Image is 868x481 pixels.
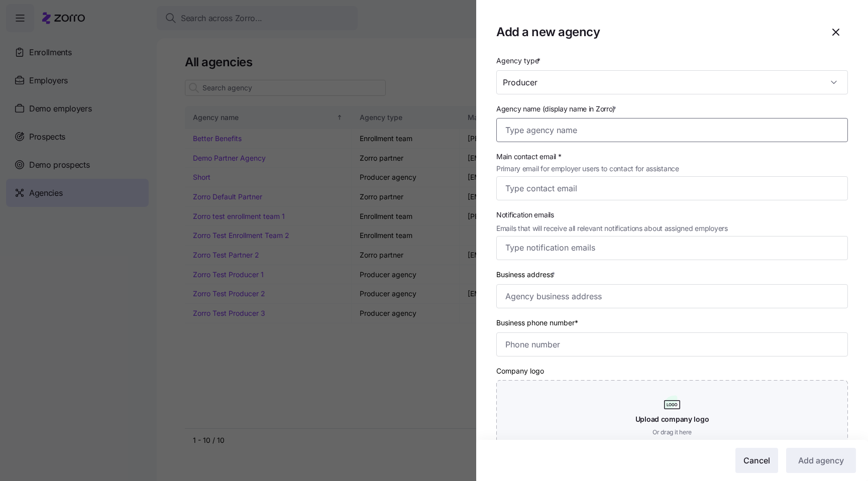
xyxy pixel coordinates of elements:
input: Select agency type [496,70,848,94]
label: Agency type [496,55,542,66]
label: Business address [496,269,557,280]
span: Primary email for employer users to contact for assistance [496,163,679,174]
button: Cancel [735,448,778,473]
span: Notification emails [496,209,728,220]
span: Cancel [743,454,770,466]
span: Emails that will receive all relevant notifications about assigned employers [496,223,728,234]
span: Agency name (display name in Zorro) [496,103,615,114]
input: Type notification emails [505,242,820,255]
label: Business phone number* [496,317,578,328]
label: Company logo [496,366,544,377]
span: Add agency [798,454,844,466]
button: Add agency [786,448,856,473]
input: Agency business address [496,284,848,308]
span: Main contact email * [496,151,679,162]
input: Type agency name [496,118,848,142]
input: Type contact email [496,176,848,200]
input: Phone number [496,332,848,356]
h1: Add a new agency [496,24,816,40]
